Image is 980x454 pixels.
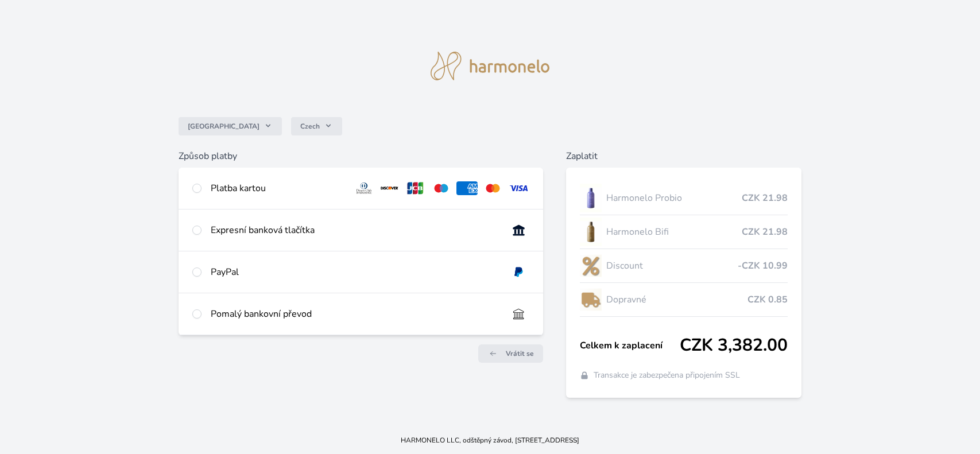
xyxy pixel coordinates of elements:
button: Czech [291,117,342,135]
div: PayPal [211,265,499,279]
img: mc.svg [482,181,503,195]
div: Platba kartou [211,181,344,195]
img: onlineBanking_CZ.svg [508,223,529,237]
img: logo.svg [431,52,550,80]
span: CZK 21.98 [742,191,788,205]
span: CZK 0.85 [747,293,788,306]
img: CLEAN_PROBIO_se_stinem_x-lo.jpg [580,184,602,212]
span: Harmonelo Bifi [606,225,742,239]
img: visa.svg [508,181,529,195]
h6: Zaplatit [566,149,801,163]
span: Harmonelo Probio [606,191,742,205]
span: Transakce je zabezpečena připojením SSL [594,370,740,381]
img: discover.svg [379,181,400,195]
a: Vrátit se [478,344,543,363]
span: -CZK 10.99 [738,259,788,273]
div: Pomalý bankovní převod [211,307,499,321]
span: Discount [606,259,738,273]
img: maestro.svg [431,181,452,195]
div: Expresní banková tlačítka [211,223,499,237]
img: amex.svg [456,181,478,195]
button: [GEOGRAPHIC_DATA] [179,117,282,135]
span: CZK 3,382.00 [680,335,788,356]
img: diners.svg [354,181,375,195]
span: Dopravné [606,293,747,306]
img: jcb.svg [405,181,426,195]
img: delivery-lo.png [580,285,602,314]
img: CLEAN_BIFI_se_stinem_x-lo.jpg [580,218,602,246]
img: bankTransfer_IBAN.svg [508,307,529,321]
span: [GEOGRAPHIC_DATA] [188,122,259,131]
span: Celkem k zaplacení [580,339,680,352]
h6: Způsob platby [179,149,543,163]
span: CZK 21.98 [742,225,788,239]
img: discount-lo.png [580,251,602,280]
span: Vrátit se [506,349,534,358]
span: Czech [300,122,320,131]
img: paypal.svg [508,265,529,279]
